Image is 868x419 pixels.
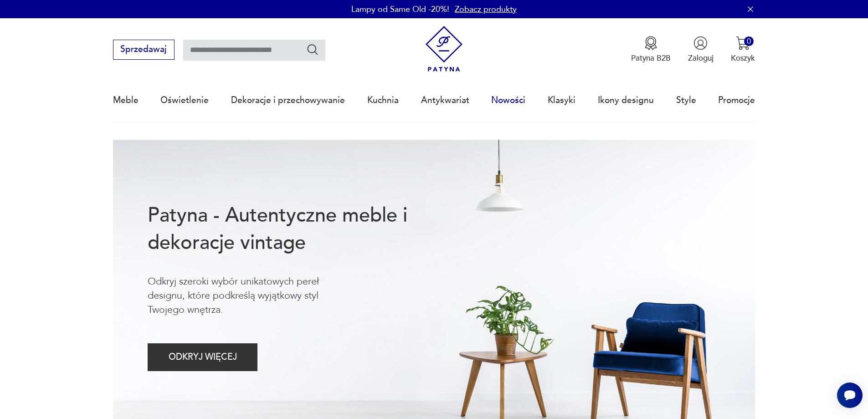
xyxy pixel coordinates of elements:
a: Nowości [491,79,525,121]
button: Sprzedawaj [113,40,175,60]
a: Antykwariat [421,79,469,121]
button: Patyna B2B [631,36,671,63]
a: Klasyki [548,79,575,121]
a: ODKRYJ WIĘCEJ [148,354,257,362]
a: Ikona medaluPatyna B2B [631,36,671,63]
button: ODKRYJ WIĘCEJ [148,343,257,371]
div: 0 [744,36,754,46]
p: Koszyk [731,53,755,63]
p: Lampy od Same Old -20%! [351,4,449,15]
p: Odkryj szeroki wybór unikatowych pereł designu, które podkreślą wyjątkowy styl Twojego wnętrza. [148,274,355,317]
a: Style [676,79,696,121]
h1: Patyna - Autentyczne meble i dekoracje vintage [148,202,443,257]
a: Kuchnia [367,79,399,121]
img: Patyna - sklep z meblami i dekoracjami vintage [421,26,467,72]
a: Oświetlenie [160,79,209,121]
a: Ikony designu [598,79,654,121]
button: Zaloguj [688,36,714,63]
img: Ikona koszyka [736,36,750,50]
img: Ikona medalu [644,36,658,50]
a: Dekoracje i przechowywanie [231,79,345,121]
button: 0Koszyk [731,36,755,63]
img: Ikonka użytkownika [693,36,708,50]
a: Sprzedawaj [113,47,175,54]
a: Zobacz produkty [455,4,517,15]
iframe: Smartsupp widget button [837,383,863,408]
button: Szukaj [306,43,319,56]
p: Patyna B2B [631,53,671,63]
a: Promocje [718,79,755,121]
a: Meble [113,79,139,121]
p: Zaloguj [688,53,714,63]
